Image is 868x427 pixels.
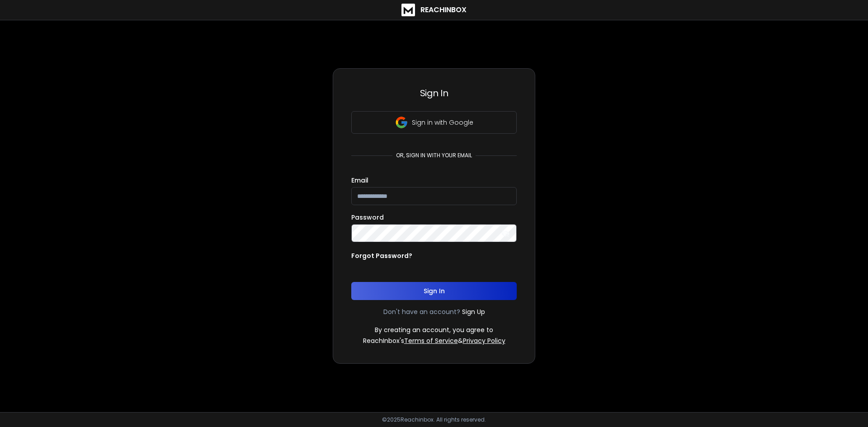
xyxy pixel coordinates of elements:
[351,214,384,221] label: Password
[412,118,473,127] p: Sign in with Google
[351,251,412,260] p: Forgot Password?
[420,5,467,15] h1: ReachInbox
[351,177,368,183] label: Email
[462,307,485,316] a: Sign Up
[375,325,493,334] p: By creating an account, you agree to
[351,282,517,300] button: Sign In
[401,4,467,16] a: ReachInbox
[401,4,415,16] img: logo
[463,336,505,345] a: Privacy Policy
[351,111,517,134] button: Sign in with Google
[363,336,505,345] p: ReachInbox's &
[392,152,476,159] p: or, sign in with your email
[382,416,486,423] p: © 2025 Reachinbox. All rights reserved.
[404,336,458,345] a: Terms of Service
[383,307,460,316] p: Don't have an account?
[351,87,517,99] h3: Sign In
